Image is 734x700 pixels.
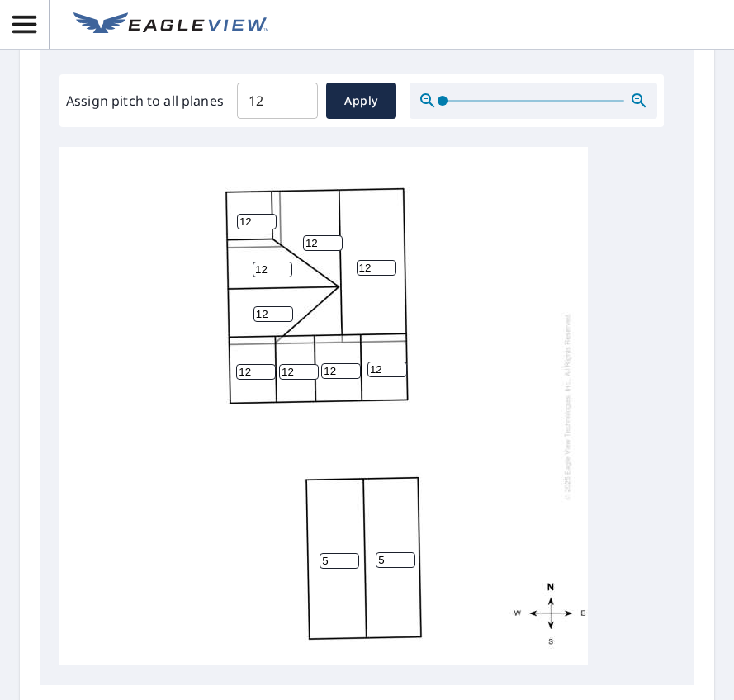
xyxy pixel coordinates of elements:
span: Apply [339,91,383,111]
a: EV Logo [64,2,278,47]
button: Apply [326,83,396,119]
label: Assign pitch to all planes [66,91,224,111]
input: 00.0 [237,78,318,124]
img: EV Logo [73,12,268,37]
